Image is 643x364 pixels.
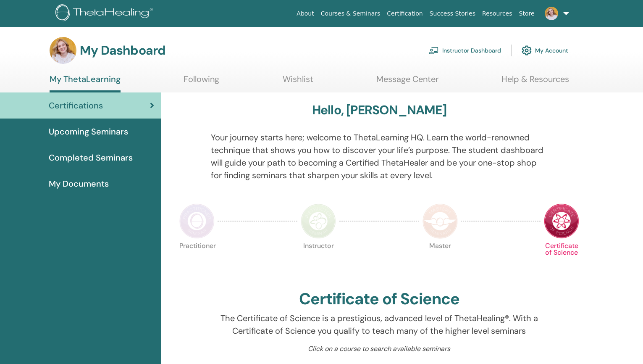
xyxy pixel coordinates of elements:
img: cog.svg [522,43,532,58]
a: Store [516,6,538,21]
a: Help & Resources [501,74,569,90]
a: My ThetaLearning [50,74,121,92]
img: default.jpg [545,7,558,20]
img: Master [423,203,458,239]
a: Wishlist [283,74,313,90]
p: The Certificate of Science is a prestigious, advanced level of ThetaHealing®. With a Certificate ... [211,312,548,337]
span: Certifications [49,99,103,112]
a: Resources [479,6,516,21]
a: Success Stories [426,6,479,21]
img: default.jpg [50,37,76,64]
a: About [293,6,317,21]
a: Instructor Dashboard [429,41,501,60]
img: chalkboard-teacher.svg [429,47,439,54]
p: Instructor [301,243,336,278]
h3: Hello, [PERSON_NAME] [312,103,446,118]
img: Instructor [301,203,336,239]
h2: Certificate of Science [299,290,459,309]
img: logo.png [55,4,156,23]
p: Practitioner [179,243,215,278]
a: Courses & Seminars [318,6,384,21]
span: Upcoming Seminars [49,125,128,138]
img: Certificate of Science [544,203,579,239]
span: Completed Seminars [49,151,133,164]
a: Certification [383,6,426,21]
span: My Documents [49,177,109,190]
p: Certificate of Science [544,243,579,278]
h3: My Dashboard [80,43,165,58]
p: Master [423,243,458,278]
img: Practitioner [179,203,215,239]
a: My Account [522,41,568,60]
a: Following [184,74,219,90]
a: Message Center [376,74,438,90]
p: Your journey starts here; welcome to ThetaLearning HQ. Learn the world-renowned technique that sh... [211,131,548,182]
p: Click on a course to search available seminars [211,344,548,354]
